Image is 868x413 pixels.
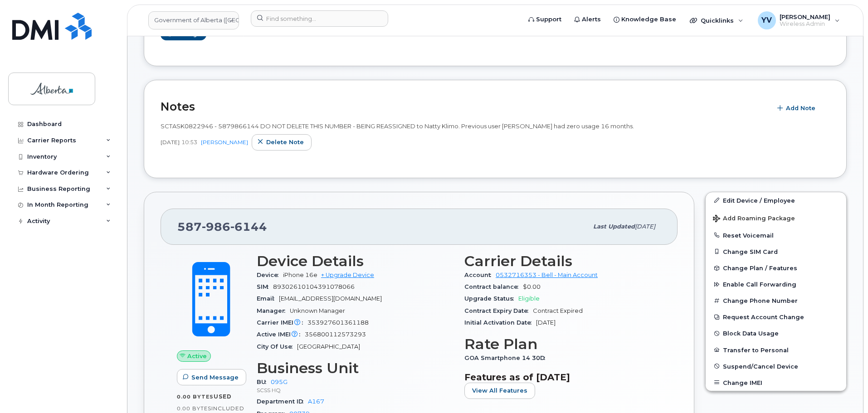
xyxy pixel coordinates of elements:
span: Contract balance [464,283,523,290]
span: Eligible [518,295,540,302]
span: Carrier IMEI [257,319,307,326]
button: Transfer to Personal [706,342,846,358]
span: Unknown Manager [290,307,345,314]
button: Request Account Change [706,309,846,325]
button: Change Phone Number [706,292,846,309]
button: Block Data Usage [706,325,846,341]
span: Account [464,272,496,278]
div: Yen Vong [751,11,846,29]
span: 10:53 [181,138,197,146]
span: Email [257,295,279,302]
button: Change IMEI [706,374,846,391]
span: used [214,393,232,400]
h3: Features as of [DATE] [464,372,661,383]
span: iPhone 16e [283,272,317,278]
h2: Notes [161,100,767,113]
span: Add Roaming Package [713,215,795,224]
span: Send Message [191,373,239,382]
span: Upgrade Status [464,295,518,302]
span: 89302610104391078066 [273,283,355,290]
button: Change Plan / Features [706,260,846,276]
span: Active IMEI [257,331,305,338]
a: + Upgrade Device [321,272,374,278]
span: Wireless Admin [780,20,830,28]
button: Suspend/Cancel Device [706,358,846,374]
span: [DATE] [536,319,556,326]
span: Add Note [786,104,815,112]
h3: Device Details [257,253,454,269]
a: Edit Device / Employee [706,192,846,209]
h3: Business Unit [257,360,454,376]
span: YV [761,15,772,26]
button: View All Features [464,383,535,399]
span: Contract Expiry Date [464,307,533,314]
button: Add Note [771,100,823,117]
span: SCTASK0822946 - 5879866144 DO NOT DELETE THIS NUMBER - BEING REASSIGNED to Natty Klimo. Previous ... [161,122,634,130]
span: Change Plan / Features [723,265,797,272]
span: 986 [202,220,230,233]
button: Change SIM Card [706,243,846,260]
span: 6144 [230,220,267,233]
span: Department ID [257,398,308,405]
p: SCSS HQ [257,386,454,394]
button: Enable Call Forwarding [706,276,846,292]
span: Delete note [266,138,304,146]
button: Reset Voicemail [706,227,846,243]
span: Initial Activation Date [464,319,536,326]
span: GOA Smartphone 14 30D [464,355,550,361]
span: [PERSON_NAME] [780,13,830,20]
span: [DATE] [635,223,655,230]
a: Knowledge Base [607,10,683,29]
input: Find something... [251,10,388,27]
a: 095G [271,379,288,385]
span: Knowledge Base [621,15,676,24]
span: Support [536,15,561,24]
span: [EMAIL_ADDRESS][DOMAIN_NAME] [279,295,382,302]
button: Add Roaming Package [706,209,846,227]
span: 0.00 Bytes [177,394,214,400]
span: Quicklinks [701,17,734,24]
span: Last updated [593,223,635,230]
a: 0532716353 - Bell - Main Account [496,272,598,278]
h3: Rate Plan [464,336,661,352]
a: Support [522,10,568,29]
span: [DATE] [161,138,180,146]
span: Manager [257,307,290,314]
span: Suspend/Cancel Device [723,363,798,369]
span: Active [187,352,207,360]
button: Delete note [252,134,312,151]
a: Government of Alberta (GOA) [148,11,239,29]
span: Enable Call Forwarding [723,281,796,288]
span: Device [257,272,283,278]
span: City Of Use [257,343,297,350]
div: Quicklinks [683,11,750,29]
span: 353927601361188 [307,319,369,326]
a: Alerts [568,10,607,29]
span: BU [257,379,271,385]
h3: Carrier Details [464,253,661,269]
span: View All Features [472,386,527,395]
span: Contract Expired [533,307,583,314]
span: 356800112573293 [305,331,366,338]
span: 0.00 Bytes [177,405,211,412]
span: SIM [257,283,273,290]
span: Alerts [582,15,601,24]
span: 587 [177,220,267,233]
span: $0.00 [523,283,541,290]
button: Send Message [177,369,246,385]
span: [GEOGRAPHIC_DATA] [297,343,360,350]
a: [PERSON_NAME] [201,139,248,146]
a: A167 [308,398,324,405]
